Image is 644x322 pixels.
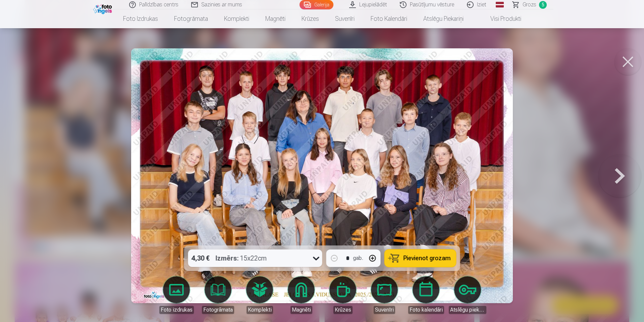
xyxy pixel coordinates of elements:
a: Foto kalendāri [407,276,445,314]
a: Atslēgu piekariņi [449,276,486,314]
a: Magnēti [282,276,320,314]
div: Krūzes [333,306,353,314]
div: Foto kalendāri [408,306,444,314]
div: gab. [353,254,363,262]
a: Komplekti [216,9,257,28]
a: Magnēti [257,9,293,28]
a: Foto izdrukas [115,9,166,28]
span: 5 [539,1,547,9]
span: Grozs [523,1,536,9]
a: Foto kalendāri [363,9,415,28]
a: Krūzes [324,276,362,314]
a: Fotogrāmata [199,276,237,314]
a: Fotogrāmata [166,9,216,28]
strong: Izmērs : [216,254,239,263]
a: Visi produkti [472,9,529,28]
a: Suvenīri [366,276,403,314]
div: Magnēti [290,306,312,314]
a: Krūzes [293,9,327,28]
div: 4,30 € [188,249,213,267]
div: Atslēgu piekariņi [449,306,486,314]
a: Atslēgu piekariņi [415,9,472,28]
a: Foto izdrukas [158,276,195,314]
button: Pievienot grozam [385,249,456,267]
a: Suvenīri [327,9,363,28]
div: Suvenīri [374,306,395,314]
span: Pievienot grozam [404,255,451,261]
div: 15x22cm [216,249,267,267]
div: Komplekti [247,306,273,314]
div: Fotogrāmata [202,306,234,314]
img: /fa1 [93,3,114,14]
div: Foto izdrukas [159,306,194,314]
a: Komplekti [241,276,278,314]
